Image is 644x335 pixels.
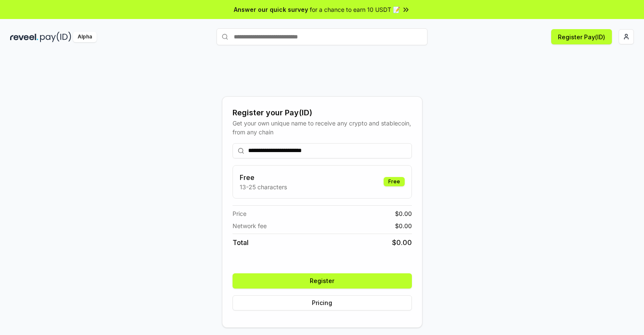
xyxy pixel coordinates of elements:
[384,177,405,186] div: Free
[233,209,246,218] span: Price
[551,29,612,44] button: Register Pay(ID)
[392,237,412,248] span: $ 0.00
[233,119,412,136] div: Get your own unique name to receive any crypto and stablecoin, from any chain
[240,172,287,182] h3: Free
[234,5,308,14] span: Answer our quick survey
[40,32,71,42] img: pay_id
[73,32,97,42] div: Alpha
[395,209,412,218] span: $ 0.00
[395,221,412,230] span: $ 0.00
[310,5,400,14] span: for a chance to earn 10 USDT 📝
[10,32,38,42] img: reveel_dark
[233,295,412,310] button: Pricing
[233,237,249,248] span: Total
[240,182,287,191] p: 13-25 characters
[233,107,412,119] div: Register your Pay(ID)
[233,221,267,230] span: Network fee
[233,273,412,289] button: Register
